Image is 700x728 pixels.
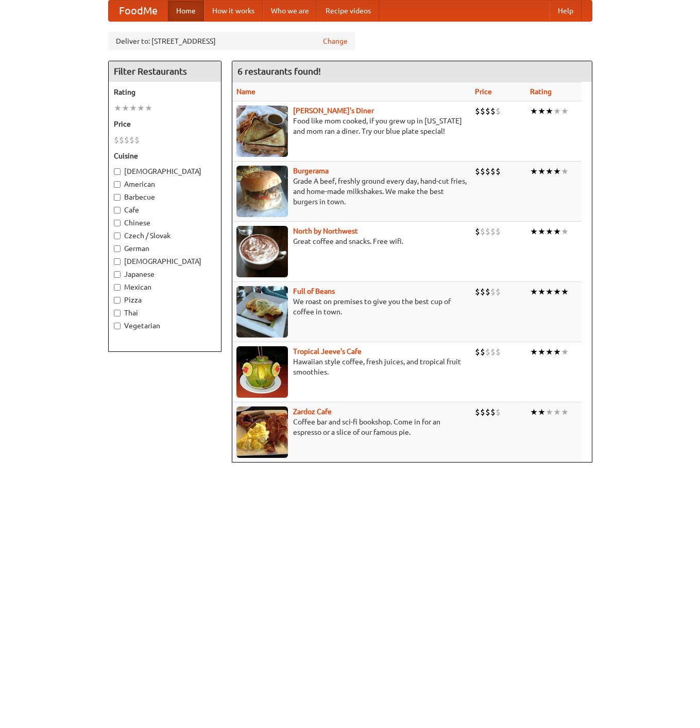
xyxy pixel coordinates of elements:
[145,102,152,114] li: ★
[553,226,561,237] li: ★
[236,87,255,96] a: Name
[114,282,216,292] label: Mexican
[124,134,129,146] li: $
[114,308,216,318] label: Thai
[263,1,317,21] a: Who we are
[114,256,216,267] label: [DEMOGRAPHIC_DATA]
[496,406,501,418] li: $
[485,166,490,177] li: $
[553,346,561,358] li: ★
[538,406,545,418] li: ★
[475,346,480,358] li: $
[204,1,263,21] a: How it works
[293,347,362,356] b: Tropical Jeeve's Cafe
[114,297,121,304] input: Pizza
[530,105,538,117] li: ★
[490,406,496,418] li: $
[561,406,569,418] li: ★
[114,119,216,129] h5: Price
[496,166,501,177] li: $
[485,286,490,297] li: $
[317,1,379,21] a: Recipe videos
[114,284,121,291] input: Mexican
[108,32,355,50] div: Deliver to: [STREET_ADDRESS]
[561,346,569,358] li: ★
[480,166,485,177] li: $
[114,134,119,146] li: $
[114,87,216,97] h5: Rating
[496,286,501,297] li: $
[236,357,467,377] p: Hawaiian style coffee, fresh juices, and tropical fruit smoothies.
[236,346,288,398] img: jeeves.jpg
[530,226,538,237] li: ★
[490,226,496,237] li: $
[475,105,480,117] li: $
[490,166,496,177] li: $
[114,310,121,316] input: Thai
[114,271,121,278] input: Japanese
[114,181,121,188] input: American
[236,116,467,136] p: Food like mom cooked, if you grew up in [US_STATE] and mom ran a diner. Try our blue plate special!
[236,166,288,217] img: burgerama.jpg
[480,105,485,117] li: $
[293,167,329,175] a: Burgerama
[545,286,553,297] li: ★
[114,220,121,226] input: Chinese
[236,417,467,437] p: Coffee bar and sci-fi bookshop. Come in for an espresso or a slice of our famous pie.
[168,1,204,21] a: Home
[114,295,216,305] label: Pizza
[114,179,216,189] label: American
[530,166,538,177] li: ★
[114,230,216,241] label: Czech / Slovak
[236,406,288,458] img: zardoz.jpg
[485,346,490,358] li: $
[114,245,121,252] input: German
[114,205,216,215] label: Cafe
[530,406,538,418] li: ★
[114,102,122,114] li: ★
[236,176,467,207] p: Grade A beef, freshly ground every day, hand-cut fries, and home-made milkshakes. We make the bes...
[323,36,348,46] a: Change
[114,218,216,228] label: Chinese
[236,105,288,157] img: sallys.jpg
[561,226,569,237] li: ★
[538,105,545,117] li: ★
[561,286,569,297] li: ★
[137,102,145,114] li: ★
[236,286,288,338] img: beans.jpg
[530,286,538,297] li: ★
[553,166,561,177] li: ★
[490,105,496,117] li: $
[114,207,121,214] input: Cafe
[293,287,335,295] a: Full of Beans
[496,105,501,117] li: $
[114,192,216,202] label: Barbecue
[293,106,374,115] a: [PERSON_NAME]'s Diner
[236,296,467,317] p: We roast on premises to give you the best cup of coffee in town.
[490,346,496,358] li: $
[114,194,121,201] input: Barbecue
[475,286,480,297] li: $
[119,134,124,146] li: $
[236,226,288,277] img: north.jpg
[129,102,137,114] li: ★
[538,286,545,297] li: ★
[553,286,561,297] li: ★
[480,226,485,237] li: $
[114,166,216,176] label: [DEMOGRAPHIC_DATA]
[545,226,553,237] li: ★
[496,346,501,358] li: $
[485,406,490,418] li: $
[545,406,553,418] li: ★
[480,406,485,418] li: $
[114,168,121,175] input: [DEMOGRAPHIC_DATA]
[480,346,485,358] li: $
[530,87,552,96] a: Rating
[293,407,332,416] b: Zardoz Cafe
[475,226,480,237] li: $
[114,233,121,239] input: Czech / Slovak
[550,1,582,21] a: Help
[561,166,569,177] li: ★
